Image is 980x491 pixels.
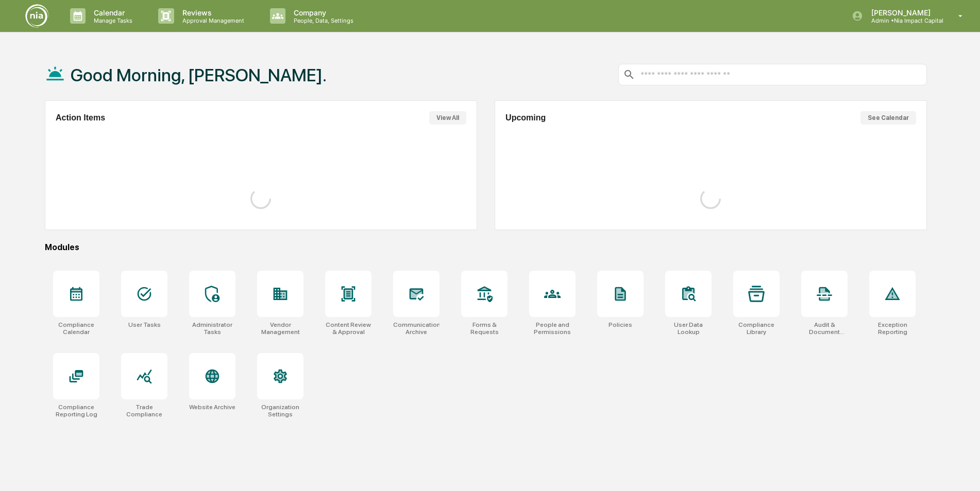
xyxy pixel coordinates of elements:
[257,321,303,336] div: Vendor Management
[863,17,943,24] p: Admin • Nia Impact Capital
[801,321,848,336] div: Audit & Document Logs
[429,111,466,125] button: View All
[529,321,576,336] div: People and Permissions
[71,65,327,85] h1: Good Morning, [PERSON_NAME].
[86,17,138,24] p: Manage Tasks
[174,8,249,17] p: Reviews
[53,404,99,418] div: Compliance Reporting Log
[461,321,508,336] div: Forms & Requests
[325,321,371,336] div: Content Review & Approval
[609,321,632,328] div: Policies
[257,404,303,418] div: Organization Settings
[128,321,161,328] div: User Tasks
[285,17,359,24] p: People, Data, Settings
[45,242,927,252] div: Modules
[285,8,359,17] p: Company
[53,321,99,336] div: Compliance Calendar
[189,321,235,336] div: Administrator Tasks
[56,113,105,122] h2: Action Items
[863,8,943,17] p: [PERSON_NAME]
[393,321,440,336] div: Communications Archive
[733,321,780,336] div: Compliance Library
[665,321,712,336] div: User Data Lookup
[86,8,138,17] p: Calendar
[174,17,249,24] p: Approval Management
[860,111,916,125] button: See Calendar
[869,321,916,336] div: Exception Reporting
[505,113,546,122] h2: Upcoming
[25,4,49,28] img: logo
[121,404,167,418] div: Trade Compliance
[189,404,235,411] div: Website Archive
